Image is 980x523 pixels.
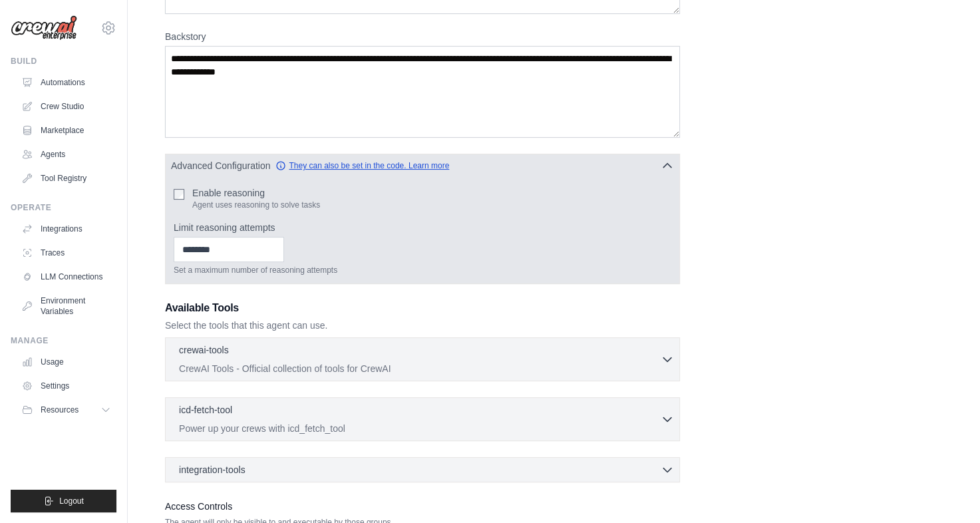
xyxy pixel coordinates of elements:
[16,266,116,287] a: LLM Connections
[171,159,270,172] span: Advanced Configuration
[16,375,116,397] a: Settings
[165,319,680,332] p: Select the tools that this agent can use.
[16,399,116,421] button: Resources
[16,351,116,373] a: Usage
[192,200,320,210] p: Agent uses reasoning to solve tasks
[11,202,116,213] div: Operate
[275,160,449,171] a: They can also be set in the code. Learn more
[165,30,680,43] label: Backstory
[11,15,77,41] img: Logo
[165,498,680,514] label: Access Controls
[16,72,116,93] a: Automations
[166,154,679,178] button: Advanced Configuration They can also be set in the code. Learn more
[171,403,674,435] button: icd-fetch-tool Power up your crews with icd_fetch_tool
[171,463,674,476] button: integration-tools
[16,218,116,240] a: Integrations
[179,343,229,357] p: crewai-tools
[11,490,116,512] button: Logout
[171,343,674,375] button: crewai-tools CrewAI Tools - Official collection of tools for CrewAI
[16,96,116,117] a: Crew Studio
[165,300,680,316] h3: Available Tools
[179,403,232,417] p: icd-fetch-tool
[174,265,671,275] p: Set a maximum number of reasoning attempts
[59,496,84,506] span: Logout
[179,422,661,435] p: Power up your crews with icd_fetch_tool
[16,290,116,322] a: Environment Variables
[16,242,116,263] a: Traces
[179,362,661,375] p: CrewAI Tools - Official collection of tools for CrewAI
[11,335,116,346] div: Manage
[16,144,116,165] a: Agents
[16,120,116,141] a: Marketplace
[16,168,116,189] a: Tool Registry
[41,405,79,415] span: Resources
[11,56,116,67] div: Build
[179,463,245,476] span: integration-tools
[192,186,320,200] label: Enable reasoning
[174,221,671,234] label: Limit reasoning attempts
